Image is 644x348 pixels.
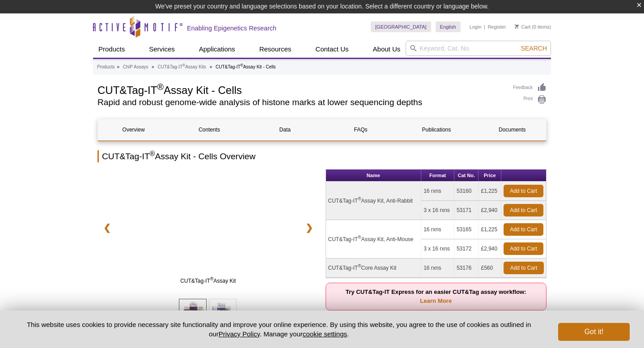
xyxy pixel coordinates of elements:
a: Print [513,95,547,105]
td: 53165 [454,220,479,239]
a: Add to Cart [504,262,544,274]
span: Search [521,45,547,52]
button: Search [518,44,550,52]
sup: ® [358,235,361,240]
a: Overview [98,119,169,140]
a: Register [487,24,506,30]
a: Feedback [513,83,547,93]
sup: ® [241,63,243,68]
th: Price [479,170,501,182]
sup: ® [150,150,155,157]
button: Got it! [558,323,630,341]
a: English [436,21,461,32]
a: Cart [515,24,530,30]
td: 53171 [454,201,479,220]
td: 16 rxns [421,182,454,201]
a: About Us [368,41,406,58]
h1: CUT&Tag-IT Assay Kit - Cells [97,83,504,96]
td: 16 rxns [421,220,454,239]
p: This website uses cookies to provide necessary site functionality and improve your online experie... [14,320,543,339]
td: £2,940 [479,239,501,259]
a: Publications [401,119,472,140]
input: Keyword, Cat. No. [406,41,551,56]
a: Add to Cart [504,242,543,255]
a: FAQs [325,119,396,140]
a: ❮ [97,217,117,238]
td: CUT&Tag-IT Assay Kit, Anti-Mouse [326,220,422,259]
a: Login [470,24,482,30]
a: ChIP Assays [123,63,148,71]
a: Learn More [420,297,452,304]
button: cookie settings [303,330,347,338]
span: CUT&Tag-IT Assay Kit [119,276,297,285]
td: £1,225 [479,220,501,239]
a: Products [97,63,114,71]
sup: ® [358,196,361,201]
th: Format [421,170,454,182]
td: 53176 [454,259,479,278]
li: CUT&Tag-IT Assay Kit - Cells [216,64,276,69]
td: £560 [479,259,501,278]
a: Privacy Policy [219,330,260,338]
td: £1,225 [479,182,501,201]
li: » [117,64,119,69]
strong: Try CUT&Tag-IT Express for an easier CUT&Tag assay workflow: [346,289,526,304]
sup: ® [182,63,185,68]
a: Resources [254,41,297,58]
a: Applications [194,41,241,58]
a: Add to Cart [504,204,543,216]
a: CUT&Tag-IT®Assay Kits [157,63,206,71]
li: » [152,64,154,69]
th: Cat No. [454,170,479,182]
a: [GEOGRAPHIC_DATA] [371,21,431,32]
td: 53172 [454,239,479,259]
a: Services [144,41,180,58]
td: CUT&Tag-IT Core Assay Kit [326,259,422,278]
img: Your Cart [515,24,519,29]
a: Add to Cart [504,185,543,197]
td: 53160 [454,182,479,201]
a: ❯ [300,217,319,238]
a: Documents [477,119,548,140]
a: Add to Cart [504,223,543,236]
a: Contact Us [310,41,354,58]
a: Data [250,119,321,140]
h2: Rapid and robust genome-wide analysis of histone marks at lower sequencing depths [97,98,504,106]
h2: CUT&Tag-IT Assay Kit - Cells Overview [97,150,547,162]
a: Contents [174,119,245,140]
a: Products [93,41,130,58]
h2: Enabling Epigenetics Research [187,24,276,32]
sup: ® [210,276,213,281]
td: CUT&Tag-IT Assay Kit, Anti-Rabbit [326,182,422,220]
sup: ® [157,82,164,92]
li: | [484,21,485,32]
li: (0 items) [515,21,551,32]
td: £2,940 [479,201,501,220]
li: » [210,64,212,69]
td: 3 x 16 rxns [421,239,454,259]
th: Name [326,170,422,182]
td: 16 rxns [421,259,454,278]
sup: ® [358,263,361,268]
td: 3 x 16 rxns [421,201,454,220]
